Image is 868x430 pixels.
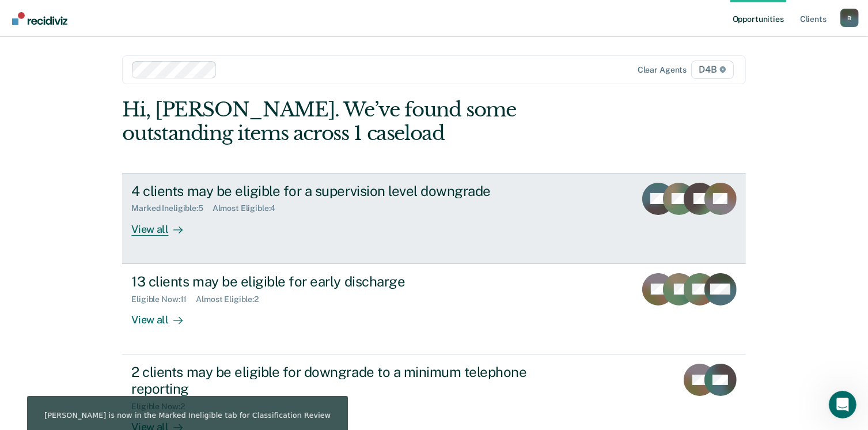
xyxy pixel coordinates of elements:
[131,183,536,199] div: 4 clients may be eligible for a supervision level downgrade
[638,65,687,75] div: Clear agents
[131,213,196,236] div: View all
[213,203,285,213] div: Almost Eligible : 4
[131,273,536,290] div: 13 clients may be eligible for early discharge
[840,9,859,27] div: B
[122,264,745,354] a: 13 clients may be eligible for early dischargeEligible Now:11Almost Eligible:2View all
[131,295,196,304] div: Eligible Now : 11
[122,98,621,145] div: Hi, [PERSON_NAME]. We’ve found some outstanding items across 1 caseload
[12,12,67,25] img: Recidiviz
[122,173,745,264] a: 4 clients may be eligible for a supervision level downgradeMarked Ineligible:5Almost Eligible:4Vi...
[131,364,536,397] div: 2 clients may be eligible for downgrade to a minimum telephone reporting
[131,402,194,412] div: Eligible Now : 2
[829,391,856,418] iframe: Intercom live chat
[691,61,733,79] span: D4B
[840,9,859,27] button: Profile dropdown button
[196,295,268,304] div: Almost Eligible : 2
[131,304,196,326] div: View all
[131,203,212,213] div: Marked Ineligible : 5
